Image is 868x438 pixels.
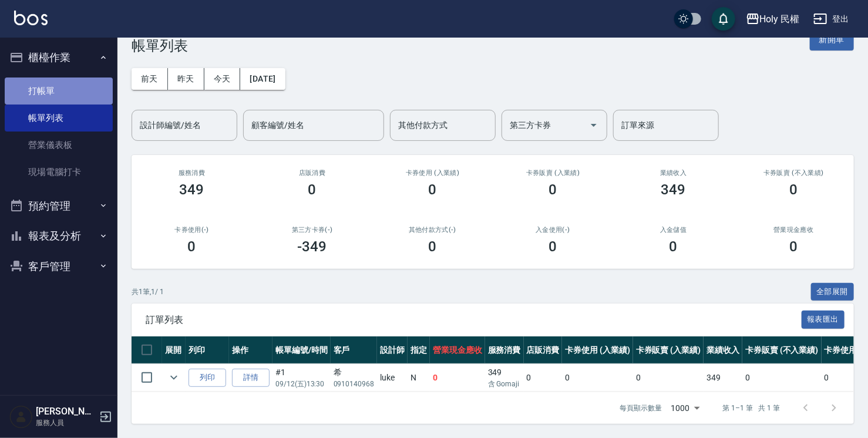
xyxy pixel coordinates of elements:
[331,336,378,364] th: 客戶
[429,181,437,198] h3: 0
[790,238,798,255] h3: 0
[189,369,226,387] button: 列印
[229,336,272,364] th: 操作
[485,336,524,364] th: 服務消費
[627,169,719,177] h2: 業績收入
[146,169,238,177] h3: 服務消費
[377,364,408,392] td: luke
[620,403,662,413] p: 每頁顯示數量
[507,226,599,234] h2: 入金使用(-)
[669,238,678,255] h3: 0
[132,38,188,54] h3: 帳單列表
[627,226,719,234] h2: 入金儲值
[742,364,821,392] td: 0
[188,238,196,255] h3: 0
[810,33,854,45] a: 新開單
[334,379,375,389] p: 0910140968
[5,105,113,132] a: 帳單列表
[633,364,704,392] td: 0
[9,405,33,429] img: Person
[5,251,113,282] button: 客戶管理
[266,169,358,177] h2: 店販消費
[132,287,164,297] p: 共 1 筆, 1 / 1
[146,226,238,234] h2: 卡券使用(-)
[802,311,845,329] button: 報表匯出
[186,336,229,364] th: 列印
[132,68,168,90] button: 前天
[430,336,485,364] th: 營業現金應收
[485,364,524,392] td: 349
[802,314,845,325] a: 報表匯出
[5,191,113,221] button: 預約管理
[760,12,800,26] div: Holy 民權
[748,226,840,234] h2: 營業現金應收
[811,283,854,301] button: 全部展開
[386,226,479,234] h2: 其他付款方式(-)
[204,68,241,90] button: 今天
[5,159,113,186] a: 現場電腦打卡
[272,364,331,392] td: #1
[741,7,805,31] button: Holy 民權
[712,7,735,31] button: save
[704,364,742,392] td: 349
[168,68,204,90] button: 昨天
[377,336,408,364] th: 設計師
[162,336,186,364] th: 展開
[809,8,854,30] button: 登出
[275,379,328,389] p: 09/12 (五) 13:30
[386,169,479,177] h2: 卡券使用 (入業績)
[667,392,704,424] div: 1000
[562,364,633,392] td: 0
[661,181,686,198] h3: 349
[408,364,430,392] td: N
[430,364,485,392] td: 0
[36,417,96,428] p: 服務人員
[790,181,798,198] h3: 0
[5,42,113,73] button: 櫃檯作業
[584,116,603,134] button: Open
[14,11,48,25] img: Logo
[240,68,285,90] button: [DATE]
[165,369,183,386] button: expand row
[429,238,437,255] h3: 0
[272,336,331,364] th: 帳單編號/時間
[549,181,557,198] h3: 0
[146,314,802,326] span: 訂單列表
[704,336,742,364] th: 業績收入
[408,336,430,364] th: 指定
[36,406,96,417] h5: [PERSON_NAME]
[742,336,821,364] th: 卡券販賣 (不入業績)
[232,369,270,387] a: 詳情
[524,364,563,392] td: 0
[298,238,327,255] h3: -349
[562,336,633,364] th: 卡券使用 (入業績)
[748,169,840,177] h2: 卡券販賣 (不入業績)
[507,169,599,177] h2: 卡券販賣 (入業績)
[723,403,780,413] p: 第 1–1 筆 共 1 筆
[810,29,854,50] button: 新開單
[5,132,113,159] a: 營業儀表板
[633,336,704,364] th: 卡券販賣 (入業績)
[5,221,113,251] button: 報表及分析
[524,336,563,364] th: 店販消費
[488,379,521,389] p: 含 Gomaji
[266,226,358,234] h2: 第三方卡券(-)
[308,181,317,198] h3: 0
[334,366,375,379] div: 希
[549,238,557,255] h3: 0
[5,78,113,105] a: 打帳單
[180,181,204,198] h3: 349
